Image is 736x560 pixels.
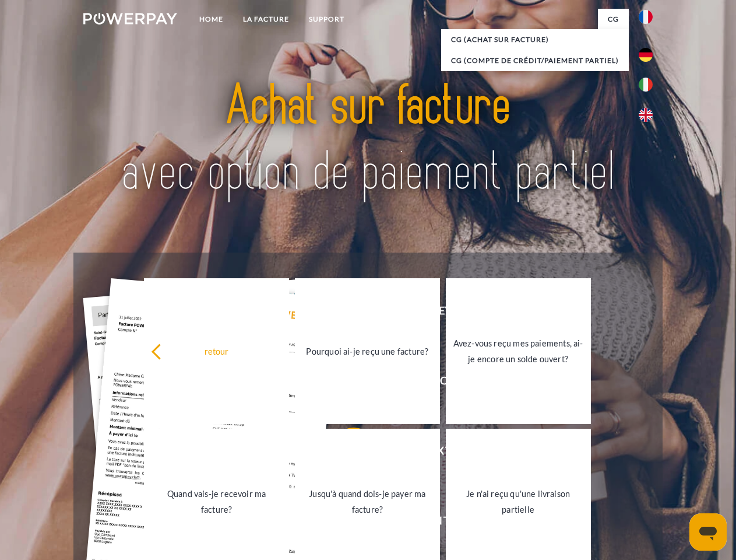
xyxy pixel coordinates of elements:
img: de [639,48,653,62]
img: logo-powerpay-white.svg [83,13,177,24]
img: fr [639,10,653,24]
a: CG (achat sur facture) [441,29,629,50]
a: Support [299,9,354,30]
div: Jusqu'à quand dois-je payer ma facture? [302,486,433,517]
a: LA FACTURE [233,9,299,30]
a: CG (Compte de crédit/paiement partiel) [441,50,629,71]
iframe: Bouton de lancement de la fenêtre de messagerie [689,513,727,551]
img: it [639,78,653,92]
div: Pourquoi ai-je reçu une facture? [302,343,433,359]
img: title-powerpay_fr.svg [111,56,625,223]
a: CG [598,9,629,30]
a: Home [189,9,233,30]
a: Avez-vous reçu mes paiements, ai-je encore un solde ouvert? [446,278,591,424]
div: Quand vais-je recevoir ma facture? [151,486,282,517]
div: Avez-vous reçu mes paiements, ai-je encore un solde ouvert? [453,335,584,367]
div: Je n'ai reçu qu'une livraison partielle [453,486,584,517]
img: en [639,108,653,122]
div: retour [151,343,282,359]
